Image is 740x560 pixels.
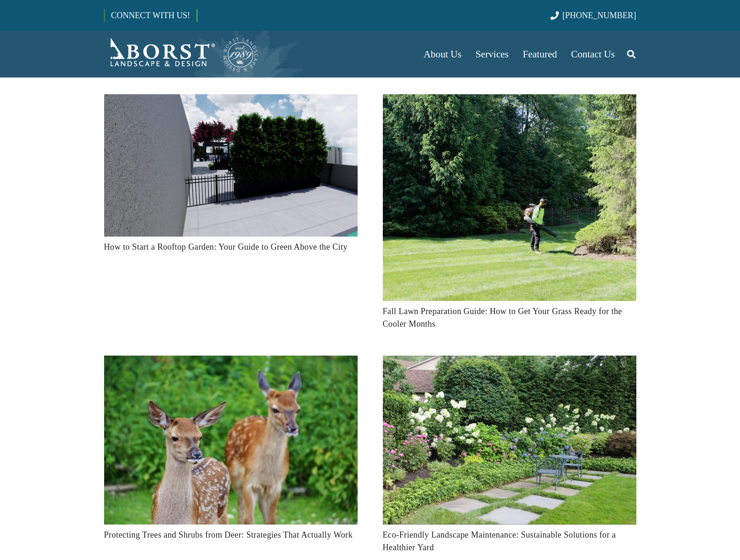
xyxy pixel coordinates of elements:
a: Borst-Logo [104,35,259,73]
a: Search [622,42,641,66]
a: About Us [416,31,468,77]
img: Two young deer with spots stand before a hedge [104,356,358,525]
a: How to Start a Rooftop Garden: Your Guide to Green Above the City [104,242,348,252]
a: Featured [516,31,564,77]
a: Fall Lawn Preparation Guide: How to Get Your Grass Ready for the Cooler Months [383,307,622,329]
a: Contact Us [564,31,622,77]
span: Contact Us [571,49,615,60]
a: Eco-Friendly Landscape Maintenance: Sustainable Solutions for a Healthier Yard [383,530,616,552]
span: About Us [423,49,461,60]
span: Services [475,49,508,60]
a: Protecting Trees and Shrubs from Deer: Strategies That Actually Work [104,530,353,539]
span: [PHONE_NUMBER] [563,11,636,20]
a: [PHONE_NUMBER] [550,11,636,20]
a: Eco-Friendly Landscape Maintenance: Sustainable Solutions for a Healthier Yard [383,358,636,367]
span: Featured [523,49,557,60]
a: Fall Lawn Preparation Guide: How to Get Your Grass Ready for the Cooler Months [383,97,636,106]
img: Borst crewman working with a leaf blower on a lush lawn to prepare the yard for the fall [383,94,636,301]
img: Lush backyard with flowering white hydrangeas showcasing Borst's eco-friendly landscape maintenan... [383,356,636,525]
a: CONNECT WITH US! [105,4,197,27]
a: Protecting Trees and Shrubs from Deer: Strategies That Actually Work [104,358,358,367]
a: How to Start a Rooftop Garden: Your Guide to Green Above the City [104,97,358,106]
img: 3D rendering of a rooftop garden with a low gate and hedges [104,94,358,237]
a: Services [468,31,515,77]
